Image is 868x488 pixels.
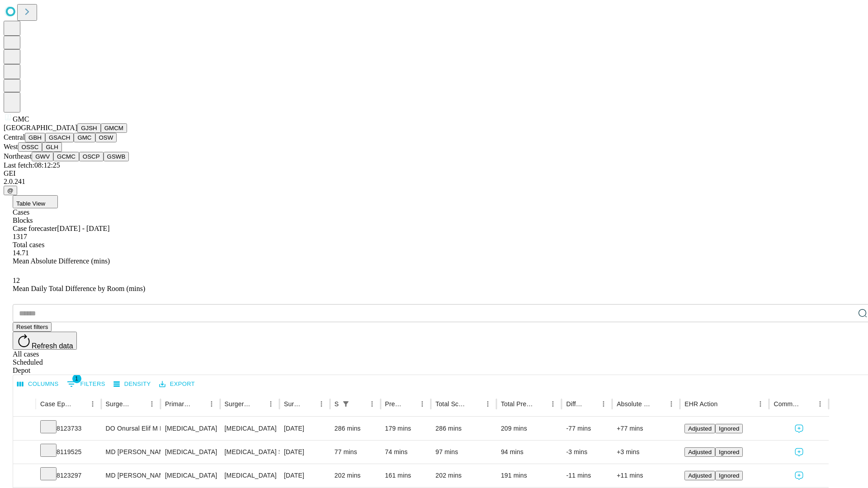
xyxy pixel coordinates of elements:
button: Ignored [715,424,743,433]
button: Sort [353,398,366,410]
button: GWV [32,152,53,161]
button: GCMC [53,152,79,161]
span: 1317 [13,233,27,240]
button: Expand [18,468,31,484]
button: Sort [801,398,814,410]
span: Mean Daily Total Difference by Room (mins) [13,285,145,292]
div: [DATE] [284,441,325,464]
span: West [4,143,18,150]
span: Central [4,133,25,141]
div: 8123733 [40,417,97,440]
button: Refresh data [13,332,77,350]
div: 161 mins [385,464,427,487]
span: Northeast [4,152,32,160]
div: 202 mins [435,464,492,487]
button: Menu [597,398,610,410]
button: Sort [403,398,416,410]
button: Density [111,377,153,391]
span: [DATE] - [DATE] [57,225,109,232]
div: 286 mins [335,417,376,440]
div: Scheduled In Room Duration [335,400,339,408]
button: GMCM [101,123,127,133]
div: +3 mins [617,441,675,464]
span: Case forecaster [13,225,57,232]
div: 77 mins [335,441,376,464]
button: Reset filters [13,322,52,332]
span: Adjusted [688,472,712,479]
button: Table View [13,195,58,208]
span: 14.71 [13,249,29,257]
div: 286 mins [435,417,492,440]
span: Mean Absolute Difference (mins) [13,257,110,265]
button: GSWB [104,152,129,161]
button: Sort [469,398,481,410]
button: GJSH [77,123,101,133]
button: Menu [366,398,378,410]
span: [GEOGRAPHIC_DATA] [4,124,77,131]
span: Total cases [13,241,44,249]
div: [MEDICAL_DATA] [225,464,275,487]
div: Surgery Name [225,400,251,408]
div: [DATE] [284,464,325,487]
button: Ignored [715,471,743,480]
button: Sort [302,398,315,410]
button: OSCP [79,152,104,161]
div: 97 mins [435,441,492,464]
div: 2.0.241 [4,178,864,186]
div: 8119525 [40,441,97,464]
div: [MEDICAL_DATA] SKIN AND [MEDICAL_DATA] [225,441,275,464]
div: Case Epic Id [40,400,73,408]
button: Menu [264,398,277,410]
span: Adjusted [688,449,712,455]
button: Sort [74,398,86,410]
div: [MEDICAL_DATA] [225,417,275,440]
div: 179 mins [385,417,427,440]
div: MD [PERSON_NAME] [PERSON_NAME] Md [106,464,156,487]
button: Menu [754,398,767,410]
div: +77 mins [617,417,675,440]
div: [DATE] [284,417,325,440]
button: GLH [42,142,61,152]
button: Expand [18,421,31,437]
button: Sort [718,398,731,410]
button: Menu [665,398,678,410]
div: MD [PERSON_NAME] [PERSON_NAME] Md [106,441,156,464]
div: 94 mins [501,441,557,464]
div: Total Predicted Duration [501,400,533,408]
button: Sort [652,398,665,410]
button: Sort [252,398,264,410]
button: Select columns [15,377,61,391]
button: Menu [315,398,328,410]
button: Menu [86,398,99,410]
div: Absolute Difference [617,400,651,408]
button: Sort [133,398,146,410]
div: Predicted In Room Duration [385,400,403,408]
div: [MEDICAL_DATA] [165,417,215,440]
span: Reset filters [16,324,48,330]
button: Menu [146,398,158,410]
div: Surgeon Name [106,400,132,408]
button: @ [4,186,17,195]
div: Comments [774,400,800,408]
button: Sort [534,398,547,410]
div: 74 mins [385,441,427,464]
div: 191 mins [501,464,557,487]
button: Menu [814,398,826,410]
span: Refresh data [32,342,73,350]
span: Adjusted [688,425,712,432]
div: [MEDICAL_DATA] [165,464,215,487]
span: Table View [16,200,45,207]
div: [MEDICAL_DATA] [165,441,215,464]
button: Expand [18,445,31,460]
div: -77 mins [566,417,608,440]
button: Sort [585,398,597,410]
div: +11 mins [617,464,675,487]
button: Adjusted [684,447,715,457]
button: Menu [547,398,559,410]
button: Menu [481,398,494,410]
button: GSACH [45,133,74,142]
button: OSW [95,133,117,142]
div: EHR Action [684,400,717,408]
button: GBH [25,133,45,142]
div: 1 active filter [340,398,352,410]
